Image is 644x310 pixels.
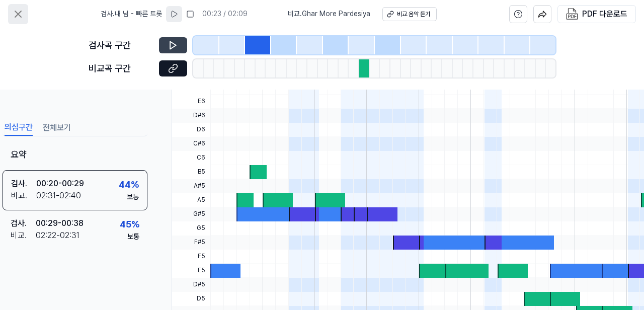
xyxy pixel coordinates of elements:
[172,165,210,179] span: B5
[120,217,139,232] div: 45 %
[564,6,629,23] button: PDF 다운로드
[172,292,210,306] span: D5
[172,236,210,250] span: F#5
[172,250,210,264] span: F5
[11,178,36,190] div: 검사 .
[89,61,153,76] div: 비교곡 구간
[127,192,139,202] div: 보통
[36,229,79,242] div: 02:22 - 02:31
[127,232,139,242] div: 보통
[172,193,210,207] span: A5
[172,137,210,151] span: C#6
[43,120,71,136] button: 전체보기
[172,264,210,278] span: E5
[119,178,139,192] div: 44 %
[172,278,210,292] span: D#5
[172,207,210,221] span: G#5
[382,7,437,21] button: 비교 음악 듣기
[566,8,578,20] img: PDF Download
[172,123,210,137] span: D6
[202,9,248,19] div: 00:23 / 02:09
[5,120,33,136] button: 의심구간
[288,9,370,19] span: 비교 . Ghar More Pardesiya
[36,178,84,190] div: 00:20 - 00:29
[397,10,430,19] div: 비교 음악 듣기
[172,179,210,193] span: A#5
[172,151,210,165] span: C6
[11,229,36,242] div: 비교 .
[172,95,210,109] span: E6
[582,8,627,21] div: PDF 다운로드
[172,109,210,123] span: D#6
[89,38,153,53] div: 검사곡 구간
[172,221,210,236] span: G5
[36,217,84,229] div: 00:29 - 00:38
[36,190,81,202] div: 02:31 - 02:40
[101,9,162,19] span: 검사 . 내 님 - 빠른 트롯
[538,10,547,19] img: share
[11,190,36,202] div: 비교 .
[509,5,527,23] button: help
[514,9,523,19] svg: help
[3,140,147,170] div: 요약
[11,217,36,229] div: 검사 .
